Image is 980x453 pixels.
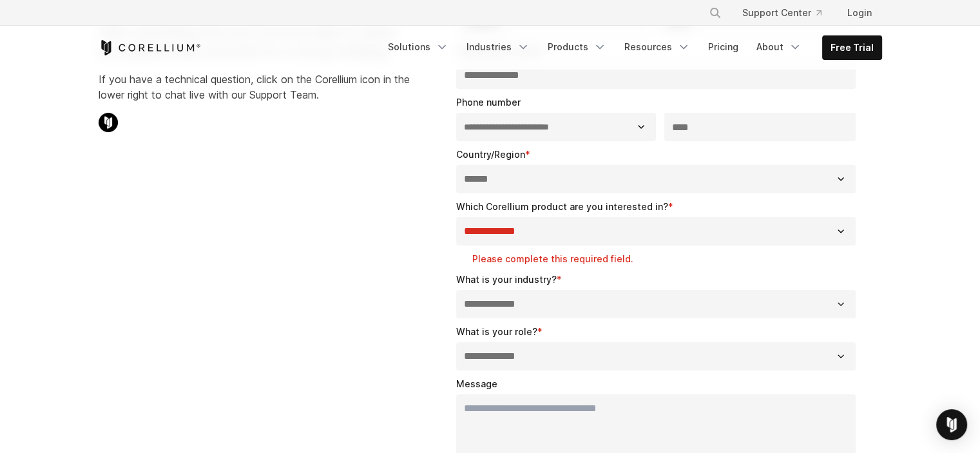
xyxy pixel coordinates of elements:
img: Corellium Chat Icon [99,113,118,132]
span: Message [456,378,497,389]
label: Please complete this required field. [472,253,861,265]
a: Free Trial [823,36,881,59]
a: About [749,35,809,59]
span: Phone number [456,97,521,108]
div: Navigation Menu [380,35,882,60]
div: Open Intercom Messenger [936,409,967,440]
a: Pricing [700,35,746,59]
p: If you have a technical question, click on the Corellium icon in the lower right to chat live wit... [99,72,410,102]
a: Resources [617,35,698,59]
a: Login [837,1,882,24]
a: Products [540,35,614,59]
span: Country/Region [456,149,525,160]
button: Search [704,1,727,24]
a: Support Center [732,1,832,24]
span: What is your industry? [456,274,557,285]
a: Industries [459,35,537,59]
span: Which Corellium product are you interested in? [456,201,668,212]
span: What is your role? [456,326,537,337]
div: Navigation Menu [693,1,882,24]
a: Corellium Home [99,40,201,55]
a: Solutions [380,35,456,59]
